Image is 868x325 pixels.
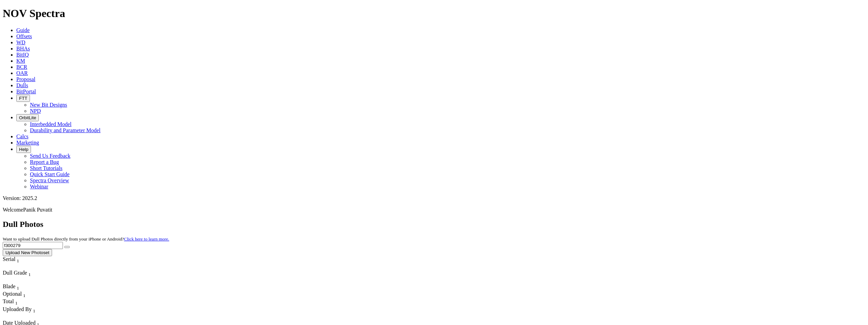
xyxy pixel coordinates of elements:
[16,40,26,45] a: WD
[16,33,32,39] a: Offsets
[16,82,28,88] a: Dulls
[3,270,50,277] div: Dull Grade Sort None
[19,147,28,152] span: Help
[30,108,41,114] a: NPD
[3,291,27,298] div: Sort None
[3,270,27,276] span: Dull Grade
[16,76,35,82] a: Proposal
[3,314,110,320] div: Column Menu
[3,291,22,297] span: Optional
[3,291,27,298] div: Optional Sort None
[3,270,50,283] div: Sort None
[16,58,25,64] a: KM
[33,308,35,313] sub: 1
[16,134,29,139] a: Calcs
[30,165,63,171] a: Short Tutorials
[3,264,32,270] div: Column Menu
[3,306,110,320] div: Sort None
[30,184,48,189] a: Webinar
[30,153,70,159] a: Send Us Feedback
[30,177,69,183] a: Spectra Overview
[3,256,15,262] span: Serial
[3,256,32,270] div: Sort None
[3,283,15,289] span: Blade
[30,171,69,177] a: Quick Start Guide
[29,270,31,276] span: Sort None
[15,301,18,306] sub: 1
[3,207,865,213] p: Welcome
[16,146,31,153] button: Help
[30,159,59,165] a: Report a Bug
[3,277,50,283] div: Column Menu
[16,70,28,76] a: OAR
[16,27,30,33] a: Guide
[3,306,110,314] div: Uploaded By Sort None
[3,7,865,20] h1: NOV Spectra
[16,52,29,58] a: BitIQ
[16,140,39,145] a: Marketing
[3,236,169,242] small: Want to upload Dull Photos directly from your iPhone or Android?
[3,242,63,249] input: Search Serial Number
[3,298,14,304] span: Total
[17,258,19,263] sub: 1
[17,285,19,291] sub: 1
[16,64,27,70] a: BCR
[15,298,18,304] span: Sort None
[23,207,52,213] span: Panik Puvatit
[3,298,27,306] div: Total Sort None
[16,95,30,102] button: FTT
[16,46,30,51] a: BHAs
[3,220,865,229] h2: Dull Photos
[30,127,101,133] a: Durability and Parameter Model
[17,283,19,289] span: Sort None
[3,283,27,291] div: Sort None
[3,195,865,201] div: Version: 2025.2
[19,115,36,120] span: OrbitLite
[3,306,32,312] span: Uploaded By
[30,121,71,127] a: Interbedded Model
[19,96,27,101] span: FTT
[3,283,27,291] div: Blade Sort None
[17,256,19,262] span: Sort None
[124,236,169,242] a: Click here to learn more.
[16,114,39,121] button: OrbitLite
[29,272,31,277] sub: 1
[3,256,32,264] div: Serial Sort None
[30,102,67,108] a: New Bit Designs
[33,306,35,312] span: Sort None
[23,293,26,298] sub: 1
[3,298,27,306] div: Sort None
[23,291,26,297] span: Sort None
[3,249,52,256] button: Upload New Photoset
[16,89,36,94] a: BitPortal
